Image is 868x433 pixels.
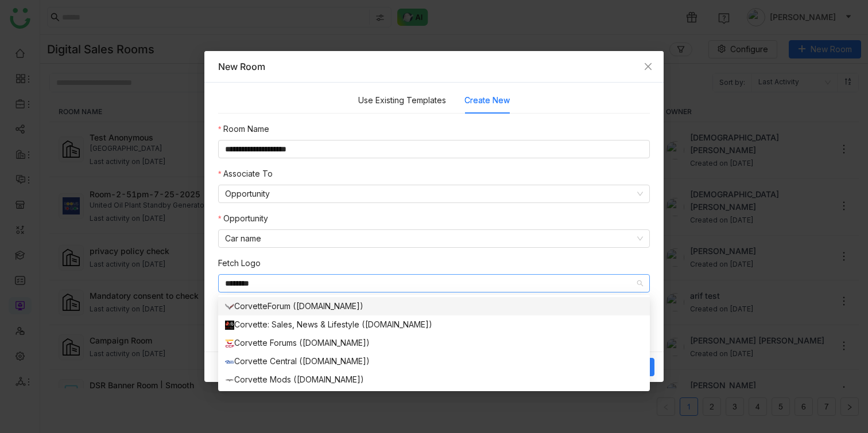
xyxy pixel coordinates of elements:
[225,185,643,202] nz-select-item: Opportunity
[464,94,510,107] button: Create New
[218,123,269,135] label: Room Name
[218,167,273,180] label: Associate To
[218,257,261,270] label: Fetch Logo
[225,300,643,313] div: CorvetteForum ([DOMAIN_NAME])
[225,230,643,247] nz-select-item: Car name
[225,355,643,368] div: Corvette Central ([DOMAIN_NAME])
[218,370,650,389] nz-option-item: Corvette Mods (corvettemods.com)
[218,334,650,352] nz-option-item: Corvette Forums (canadiancorvetteforums.com)
[218,297,650,315] nz-option-item: CorvetteForum (corvetteforum.com)
[358,94,446,107] button: Use Existing Templates
[633,51,664,82] button: Close
[225,318,643,331] div: Corvette: Sales, News & Lifestyle ([DOMAIN_NAME])
[218,212,268,225] label: Opportunity
[225,373,643,386] div: Corvette Mods ([DOMAIN_NAME])
[218,315,650,334] nz-option-item: Corvette: Sales, News & Lifestyle (corvetteblogger.com)
[225,337,643,349] div: Corvette Forums ([DOMAIN_NAME])
[218,352,650,370] nz-option-item: Corvette Central (corvettecentral.com)
[218,60,650,73] div: New Room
